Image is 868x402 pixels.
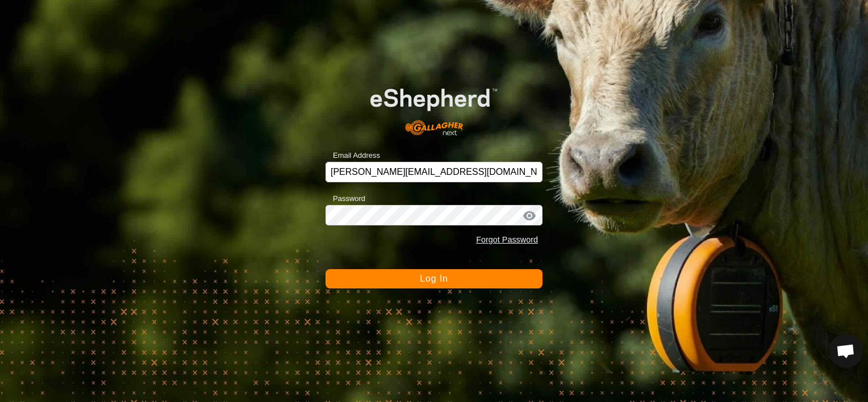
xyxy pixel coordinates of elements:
[325,193,365,204] label: Password
[347,70,521,144] img: E-shepherd Logo
[420,274,448,283] span: Log In
[325,162,542,182] input: Email Address
[325,150,380,161] label: Email Address
[325,269,542,288] button: Log In
[476,235,538,244] a: Forgot Password
[829,334,863,368] div: Open chat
